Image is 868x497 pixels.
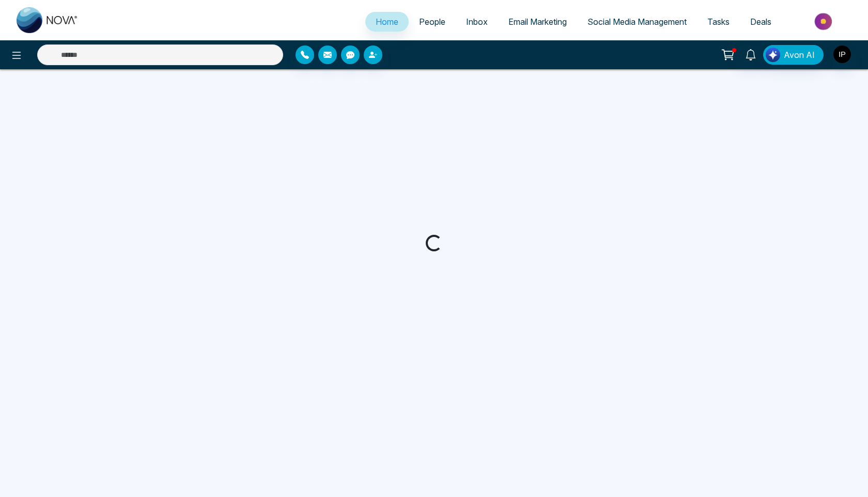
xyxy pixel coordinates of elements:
[365,12,409,32] a: Home
[577,12,697,32] a: Social Media Management
[697,12,740,32] a: Tasks
[409,12,456,32] a: People
[17,7,79,33] img: Nova CRM Logo
[740,12,782,32] a: Deals
[766,48,780,62] img: Lead Flow
[376,17,398,27] span: Home
[763,45,824,65] button: Avon AI
[787,10,862,33] img: Market-place.gif
[587,17,687,27] span: Social Media Management
[466,17,488,27] span: Inbox
[750,17,771,27] span: Deals
[419,17,445,27] span: People
[456,12,498,32] a: Inbox
[508,17,567,27] span: Email Marketing
[498,12,577,32] a: Email Marketing
[784,49,815,61] span: Avon AI
[707,17,730,27] span: Tasks
[833,46,851,63] img: User Avatar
